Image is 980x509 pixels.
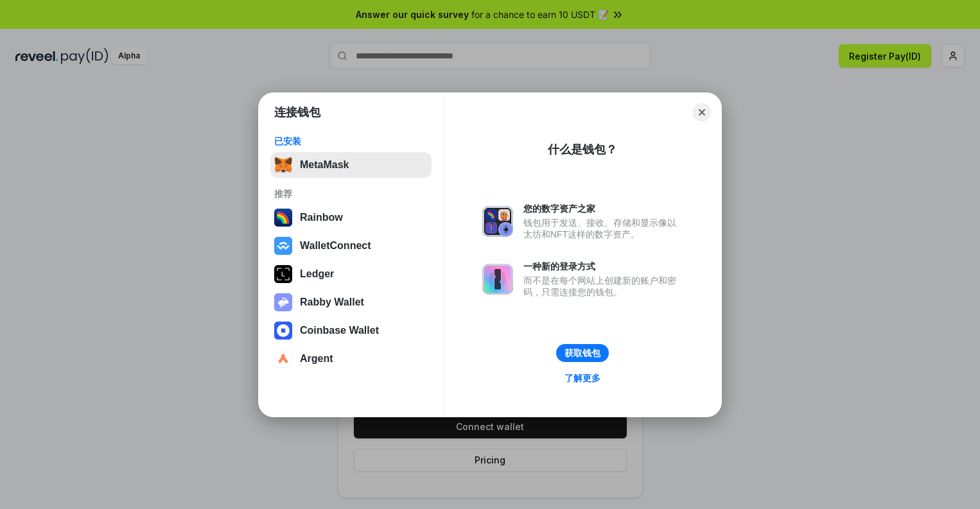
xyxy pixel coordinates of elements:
button: 获取钱包 [556,344,609,362]
button: Ledger [270,261,432,287]
button: Coinbase Wallet [270,318,432,343]
img: svg+xml,%3Csvg%20xmlns%3D%22http%3A%2F%2Fwww.w3.org%2F2000%2Fsvg%22%20fill%3D%22none%22%20viewBox... [274,293,292,311]
div: Rabby Wallet [300,297,364,308]
div: 获取钱包 [564,347,600,359]
button: MetaMask [270,152,432,178]
div: Ledger [300,268,334,280]
img: svg+xml,%3Csvg%20width%3D%2228%22%20height%3D%2228%22%20viewBox%3D%220%200%2028%2028%22%20fill%3D... [274,350,292,368]
img: svg+xml,%3Csvg%20xmlns%3D%22http%3A%2F%2Fwww.w3.org%2F2000%2Fsvg%22%20fill%3D%22none%22%20viewBox... [482,206,513,237]
img: svg+xml,%3Csvg%20width%3D%2228%22%20height%3D%2228%22%20viewBox%3D%220%200%2028%2028%22%20fill%3D... [274,322,292,340]
img: svg+xml,%3Csvg%20xmlns%3D%22http%3A%2F%2Fwww.w3.org%2F2000%2Fsvg%22%20fill%3D%22none%22%20viewBox... [482,264,513,295]
img: svg+xml,%3Csvg%20width%3D%22120%22%20height%3D%22120%22%20viewBox%3D%220%200%20120%20120%22%20fil... [274,209,292,227]
img: svg+xml,%3Csvg%20fill%3D%22none%22%20height%3D%2233%22%20viewBox%3D%220%200%2035%2033%22%20width%... [274,156,292,174]
button: WalletConnect [270,233,432,259]
div: WalletConnect [300,240,371,252]
button: Rabby Wallet [270,289,432,315]
div: 钱包用于发送、接收、存储和显示像以太坊和NFT这样的数字资产。 [523,217,683,240]
button: Argent [270,346,432,372]
div: 一种新的登录方式 [523,261,683,272]
div: Coinbase Wallet [300,325,379,336]
div: 而不是在每个网站上创建新的账户和密码，只需连接您的钱包。 [523,275,683,298]
h1: 连接钱包 [274,105,320,120]
div: 您的数字资产之家 [523,203,683,214]
img: svg+xml,%3Csvg%20width%3D%2228%22%20height%3D%2228%22%20viewBox%3D%220%200%2028%2028%22%20fill%3D... [274,237,292,255]
div: 推荐 [274,188,428,200]
div: Rainbow [300,212,343,223]
div: Argent [300,353,333,365]
div: 了解更多 [564,372,600,384]
img: svg+xml,%3Csvg%20xmlns%3D%22http%3A%2F%2Fwww.w3.org%2F2000%2Fsvg%22%20width%3D%2228%22%20height%3... [274,265,292,283]
div: MetaMask [300,159,349,171]
button: Close [693,103,711,121]
div: 什么是钱包？ [548,142,617,157]
div: 已安装 [274,135,428,147]
a: 了解更多 [557,370,608,386]
button: Rainbow [270,205,432,230]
